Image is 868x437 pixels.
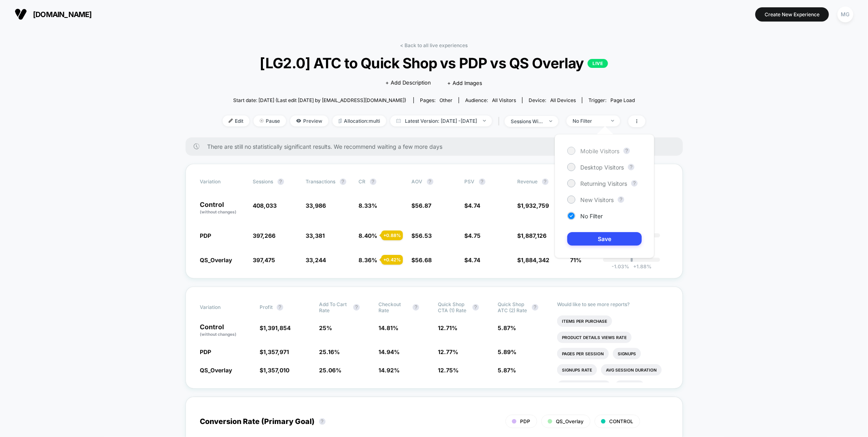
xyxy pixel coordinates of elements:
span: QS_Overlay [200,257,232,263]
span: $ [412,232,432,239]
span: All Visitors [492,97,516,103]
span: Sessions [253,178,273,185]
span: 33,986 [306,202,326,209]
button: ? [631,180,638,187]
span: $ [518,257,550,263]
span: 4.74 [468,202,481,209]
img: rebalance [339,119,342,123]
span: 14.92 % [378,367,400,374]
button: ? [319,418,326,425]
button: ? [472,304,479,311]
span: all devices [550,97,576,103]
div: Pages: [420,97,453,103]
span: Page Load [610,97,635,103]
span: CR [359,178,366,185]
button: ? [427,178,433,185]
button: ? [542,178,549,185]
span: 12.77 % [438,348,459,355]
p: Would like to see more reports? [557,301,668,307]
img: end [483,120,486,122]
span: Variation [200,301,245,313]
span: Quick Shop ATC (2) rate [498,301,528,313]
span: Profit [260,304,273,310]
button: [DOMAIN_NAME] [12,8,94,21]
li: Signups Rate [557,364,597,376]
span: $ [465,232,481,239]
button: ? [479,178,485,185]
span: $ [260,348,289,355]
span: Variation [200,178,245,185]
img: end [549,120,552,122]
span: -1.03 % [612,263,630,270]
p: Control [200,324,251,337]
span: QS_Overlay [556,418,584,424]
li: Product Details Views Rate [557,332,632,343]
li: Profit Per Session [557,380,611,392]
span: Allocation: multi [332,115,386,126]
span: New Visitors [580,196,614,203]
span: Pause [254,115,286,126]
p: LIVE [588,59,608,68]
span: [DOMAIN_NAME] [33,10,92,19]
li: Returns [615,380,645,392]
span: Device: [522,97,582,103]
span: 56.68 [415,257,432,263]
span: 8.40 % [359,232,378,239]
img: end [260,119,264,123]
span: + Add Images [447,80,482,86]
span: Preview [290,115,328,126]
span: QS_Overlay [200,367,232,374]
div: No Filter [573,118,605,124]
span: Revenue [518,178,538,185]
li: Avg Session Duration [601,364,662,376]
img: end [611,120,614,122]
span: 12.75 % [438,367,459,374]
span: 8.33 % [359,202,378,209]
span: 33,381 [306,232,325,239]
span: Quick Shop CTA (1) rate [438,301,468,313]
button: ? [278,178,284,185]
span: | [496,115,505,127]
span: 1,357,971 [263,348,289,355]
span: 56.53 [415,232,432,239]
div: Trigger: [588,97,635,103]
span: 5.87 % [498,367,516,374]
div: MG [837,7,853,22]
span: 1.88 % [630,263,652,270]
li: Items Per Purchase [557,315,612,327]
span: 4.74 [468,257,481,263]
span: 14.81 % [378,324,398,331]
span: [LG2.0] ATC to Quick Shop vs PDP vs QS Overlay [244,54,624,72]
span: No Filter [580,213,603,220]
span: 25.06 % [319,367,341,374]
span: $ [518,232,547,239]
span: There are still no statistically significant results. We recommend waiting a few more days [208,143,667,150]
li: Pages Per Session [557,348,609,359]
li: Signups [613,348,641,359]
button: MG [835,6,856,23]
span: 12.71 % [438,324,458,331]
span: 1,357,010 [263,367,289,374]
img: edit [229,119,233,123]
span: PDP [200,348,212,355]
button: ? [370,178,376,185]
button: Create New Experience [755,7,829,22]
span: Transactions [306,178,336,185]
span: Edit [223,115,249,126]
div: Audience: [465,97,516,103]
span: Mobile Visitors [580,148,619,154]
span: other [439,97,453,103]
span: PSV [465,178,475,185]
span: 14.94 % [378,348,400,355]
span: 33,244 [306,257,326,263]
span: $ [465,202,481,209]
div: + 0.42 % [381,255,403,265]
span: 4.75 [468,232,481,239]
span: 408,033 [253,202,277,209]
span: 1,391,854 [263,324,291,331]
span: 5.89 % [498,348,516,355]
button: ? [277,304,283,311]
span: Checkout Rate [378,301,409,313]
span: $ [412,202,432,209]
span: Desktop Visitors [580,164,624,171]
